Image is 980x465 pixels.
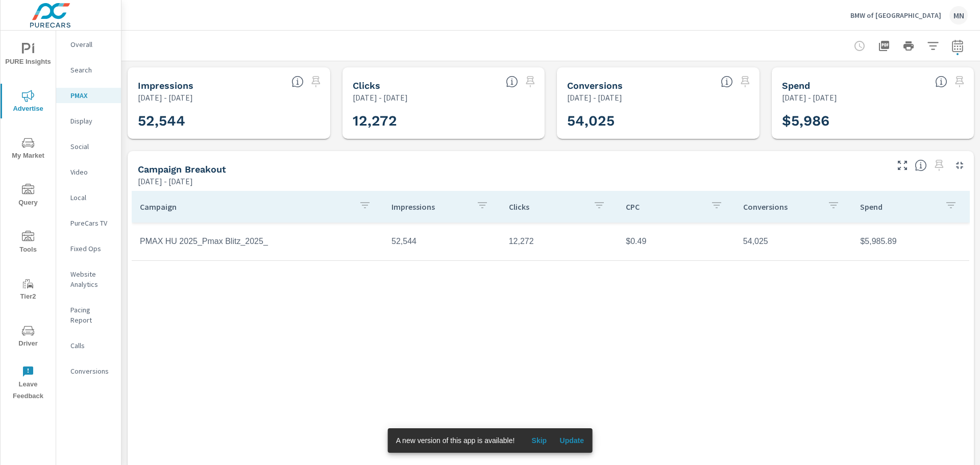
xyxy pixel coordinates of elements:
[4,90,53,115] span: Advertise
[4,325,53,350] span: Driver
[782,91,837,104] p: [DATE] - [DATE]
[949,6,968,25] div: MN
[56,113,121,129] div: Display
[4,278,53,303] span: Tier2
[56,266,121,292] div: Website Analytics
[850,11,941,20] p: BMW of [GEOGRAPHIC_DATA]
[138,112,320,130] h3: 52,544
[70,269,113,289] p: Website Analytics
[70,340,113,351] p: Calls
[743,202,820,212] p: Conversions
[501,229,618,254] td: 12,272
[509,202,585,212] p: Clicks
[70,167,113,177] p: Video
[56,139,121,154] div: Social
[4,231,53,256] span: Tools
[56,88,121,103] div: PMAX
[782,80,810,91] h5: Spend
[951,157,968,174] button: Minimize Widget
[138,91,193,104] p: [DATE] - [DATE]
[923,36,943,56] button: Apply Filters
[737,74,753,90] span: Select a preset date range to save this widget
[353,80,380,91] h5: Clicks
[138,80,193,91] h5: Impressions
[353,91,408,104] p: [DATE] - [DATE]
[70,218,113,228] p: PureCars TV
[860,202,937,212] p: Spend
[567,112,749,130] h3: 54,025
[567,91,622,104] p: [DATE] - [DATE]
[4,365,53,402] span: Leave Feedback
[56,363,121,379] div: Conversions
[70,39,113,50] p: Overall
[894,157,911,174] button: Make Fullscreen
[56,215,121,231] div: PureCars TV
[70,305,113,325] p: Pacing Report
[567,80,623,91] h5: Conversions
[931,157,947,174] span: Select a preset date range to save this widget
[527,436,551,445] span: Skip
[56,241,121,256] div: Fixed Ops
[56,302,121,328] div: Pacing Report
[874,36,894,56] button: "Export Report to PDF"
[935,76,947,88] span: The amount of money spent on advertising during the period.
[56,338,121,353] div: Calls
[56,62,121,78] div: Search
[56,190,121,205] div: Local
[947,36,968,56] button: Select Date Range
[523,432,555,449] button: Skip
[70,366,113,376] p: Conversions
[291,76,304,88] span: The number of times an ad was shown on your behalf.
[140,202,351,212] p: Campaign
[70,116,113,126] p: Display
[138,175,193,187] p: [DATE] - [DATE]
[396,436,515,445] span: A new version of this app is available!
[626,202,702,212] p: CPC
[735,229,852,254] td: 54,025
[506,76,518,88] span: The number of times an ad was clicked by a consumer.
[559,436,584,445] span: Update
[56,37,121,52] div: Overall
[4,43,53,68] span: PURE Insights
[915,159,927,172] span: This is a summary of PMAX performance results by campaign. Each column can be sorted.
[522,74,538,90] span: Select a preset date range to save this widget
[132,229,383,254] td: PMAX HU 2025_Pmax Blitz_2025_
[4,137,53,162] span: My Market
[782,112,964,130] h3: $5,986
[383,229,501,254] td: 52,544
[138,164,226,175] h5: Campaign Breakout
[56,164,121,180] div: Video
[618,229,735,254] td: $0.49
[70,192,113,203] p: Local
[70,141,113,152] p: Social
[308,74,324,90] span: Select a preset date range to save this widget
[951,74,968,90] span: Select a preset date range to save this widget
[70,90,113,101] p: PMAX
[555,432,588,449] button: Update
[721,76,733,88] span: Total Conversions include Actions, Leads and Unmapped.
[391,202,468,212] p: Impressions
[1,31,56,406] div: nav menu
[70,243,113,254] p: Fixed Ops
[4,184,53,209] span: Query
[353,112,535,130] h3: 12,272
[70,65,113,75] p: Search
[898,36,919,56] button: Print Report
[852,229,969,254] td: $5,985.89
